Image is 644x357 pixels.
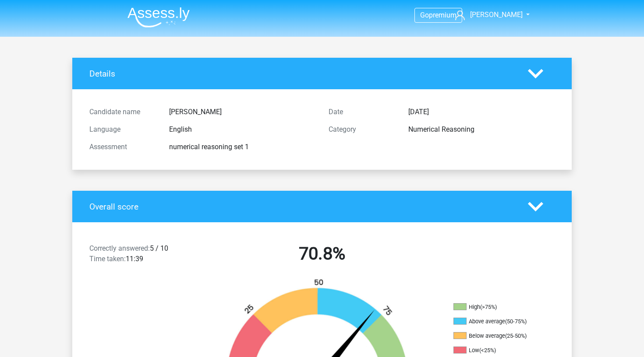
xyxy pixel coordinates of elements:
li: High [453,303,541,311]
div: (50-75%) [505,318,527,325]
div: numerical reasoning set 1 [163,142,322,152]
div: Numerical Reasoning [402,124,561,135]
div: [DATE] [402,107,561,117]
a: [PERSON_NAME] [452,10,524,20]
h2: 70.8% [209,243,435,264]
div: Candidate name [83,107,163,117]
div: [PERSON_NAME] [163,107,322,117]
a: Gopremium [415,9,462,21]
div: (>75%) [480,304,497,310]
li: Low [453,346,541,354]
div: Assessment [83,142,163,152]
div: English [163,124,322,135]
h4: Overall score [89,202,515,212]
div: Category [322,124,402,135]
div: Date [322,107,402,117]
span: [PERSON_NAME] [470,10,523,19]
div: Language [83,124,163,135]
span: Go [420,11,429,19]
li: Above average [453,318,541,325]
div: (25-50%) [505,332,527,339]
span: premium [429,11,456,19]
h4: Details [89,69,515,79]
div: 5 / 10 11:39 [83,243,202,268]
div: (<25%) [479,347,496,353]
li: Below average [453,332,541,340]
img: Assessly [127,7,190,28]
span: Time taken: [89,255,126,263]
span: Correctly answered: [89,244,150,252]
